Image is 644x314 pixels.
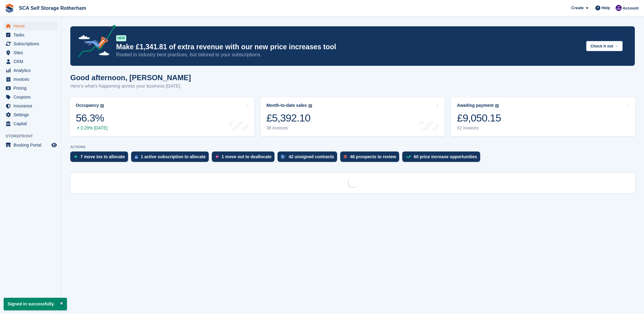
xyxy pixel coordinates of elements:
span: Storefront [6,133,61,139]
a: 48 prospects to review [340,151,402,165]
img: active_subscription_to_allocate_icon-d502201f5373d7db506a760aba3b589e785aa758c864c3986d89f69b8ff3... [135,155,138,159]
span: Sites [13,48,50,57]
a: Month-to-date sales £5,392.10 38 invoices [260,97,445,136]
a: menu [3,141,58,149]
span: Analytics [13,66,50,75]
span: Insurance [13,102,50,110]
a: 1 active subscription to allocate [131,151,212,165]
div: 48 prospects to review [350,154,396,159]
a: menu [3,110,58,119]
a: menu [3,66,58,75]
div: Awaiting payment [457,103,494,108]
img: icon-info-grey-7440780725fd019a000dd9b08b2336e03edf1995a4989e88bcd33f0948082b44.svg [308,104,312,108]
p: Rooted in industry best practices, but tailored to your subscriptions. [116,51,581,58]
a: menu [3,57,58,66]
p: Signed in successfully. [4,298,67,310]
span: Create [571,5,583,11]
img: Kelly Neesham [616,5,622,11]
a: 42 unsigned contracts [278,151,340,165]
img: price-adjustments-announcement-icon-8257ccfd72463d97f412b2fc003d46551f7dbcb40ab6d574587a9cd5c0d94... [73,25,116,60]
div: 52 invoices [457,125,501,131]
a: menu [3,31,58,39]
p: Here's what's happening across your business [DATE] [70,83,191,90]
a: Awaiting payment £9,050.15 52 invoices [451,97,635,136]
img: move_outs_to_deallocate_icon-f764333ba52eb49d3ac5e1228854f67142a1ed5810a6f6cc68b1a99e826820c5.svg [215,155,219,159]
span: Tasks [13,31,50,39]
a: menu [3,22,58,30]
button: Check it out → [586,41,623,51]
span: Settings [13,110,50,119]
div: 7 move ins to allocate [80,154,125,159]
span: Help [602,5,610,11]
img: stora-icon-8386f47178a22dfd0bd8f6a31ec36ba5ce8667c1dd55bd0f319d3a0aa187defe.svg [5,4,14,13]
img: icon-info-grey-7440780725fd019a000dd9b08b2336e03edf1995a4989e88bcd33f0948082b44.svg [495,104,499,108]
div: 0.29% [DATE] [76,125,108,131]
span: Subscriptions [13,39,50,48]
div: Occupancy [76,103,99,108]
span: Pricing [13,84,50,92]
img: contract_signature_icon-13c848040528278c33f63329250d36e43548de30e8caae1d1a13099fd9432cc5.svg [281,155,285,159]
span: Account [623,5,638,11]
a: menu [3,93,58,101]
img: icon-info-grey-7440780725fd019a000dd9b08b2336e03edf1995a4989e88bcd33f0948082b44.svg [100,104,104,108]
a: SCA Self Storage Rotherham [17,3,89,13]
span: Invoices [13,75,50,84]
div: 38 invoices [267,125,312,131]
a: Preview store [50,141,58,149]
a: Occupancy 56.3% 0.29% [DATE] [70,97,254,136]
div: 1 active subscription to allocate [141,154,206,159]
span: Home [13,22,50,30]
div: 60 price increase opportunities [414,154,477,159]
div: Month-to-date sales [267,103,307,108]
img: prospect-51fa495bee0391a8d652442698ab0144808aea92771e9ea1ae160a38d050c398.svg [344,155,347,159]
img: move_ins_to_allocate_icon-fdf77a2bb77ea45bf5b3d319d69a93e2d87916cf1d5bf7949dd705db3b84f3ca.svg [74,155,77,159]
a: 1 move out to deallocate [212,151,278,165]
a: menu [3,75,58,84]
a: 7 move ins to allocate [70,151,131,165]
span: Coupons [13,93,50,101]
img: price_increase_opportunities-93ffe204e8149a01c8c9dc8f82e8f89637d9d84a8eef4429ea346261dce0b2c0.svg [406,155,411,158]
a: menu [3,84,58,92]
div: NEW [116,35,126,41]
a: menu [3,39,58,48]
a: 60 price increase opportunities [402,151,483,165]
span: Booking Portal [13,141,50,149]
span: Capital [13,119,50,128]
a: menu [3,48,58,57]
div: £9,050.15 [457,112,501,124]
p: ACTIONS [70,145,635,149]
div: £5,392.10 [267,112,312,124]
p: Make £1,341.81 of extra revenue with our new price increases tool [116,43,581,51]
div: 1 move out to deallocate [222,154,271,159]
div: 56.3% [76,112,108,124]
h1: Good afternoon, [PERSON_NAME] [70,73,191,82]
a: menu [3,119,58,128]
div: 42 unsigned contracts [289,154,334,159]
span: CRM [13,57,50,66]
a: menu [3,102,58,110]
